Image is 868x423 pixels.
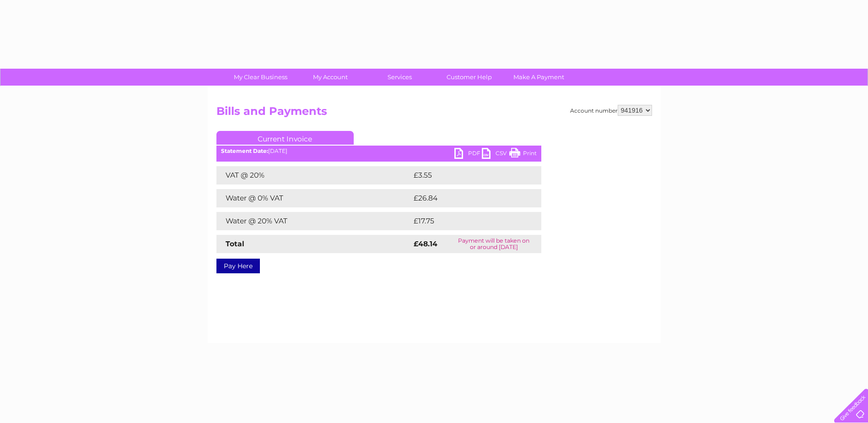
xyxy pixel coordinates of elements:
[216,212,411,230] td: Water @ 20% VAT
[447,235,541,253] td: Payment will be taken on or around [DATE]
[411,166,520,184] td: £3.55
[482,148,509,161] a: CSV
[509,148,537,161] a: Print
[216,148,541,154] div: [DATE]
[226,239,244,248] strong: Total
[414,239,437,248] strong: £48.14
[411,212,521,230] td: £17.75
[216,105,652,122] h2: Bills and Payments
[570,105,652,116] div: Account number
[216,166,411,184] td: VAT @ 20%
[454,148,482,161] a: PDF
[501,69,577,86] a: Make A Payment
[362,69,437,86] a: Services
[223,69,298,86] a: My Clear Business
[411,189,523,207] td: £26.84
[216,131,354,145] a: Current Invoice
[216,259,260,273] a: Pay Here
[292,69,368,86] a: My Account
[216,189,411,207] td: Water @ 0% VAT
[431,69,507,86] a: Customer Help
[221,147,268,154] b: Statement Date:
